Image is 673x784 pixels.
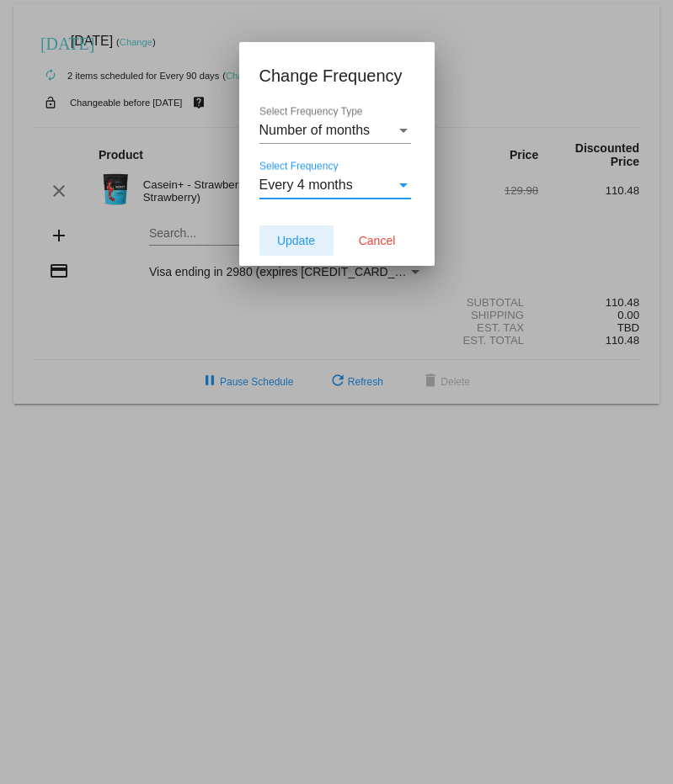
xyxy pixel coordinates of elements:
mat-select: Select Frequency [259,177,411,193]
button: Cancel [340,225,414,256]
span: Number of months [259,123,371,137]
h1: Change Frequency [259,62,414,89]
mat-select: Select Frequency Type [259,123,411,138]
span: Cancel [359,234,396,247]
span: Every 4 months [259,177,353,192]
button: Update [259,225,334,256]
span: Update [277,234,315,247]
